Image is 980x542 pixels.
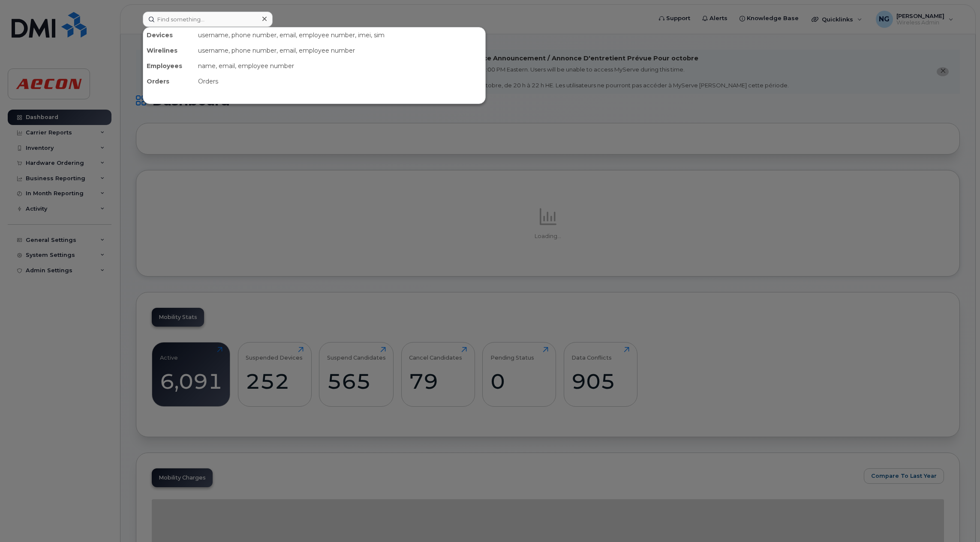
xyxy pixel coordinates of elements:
[143,58,195,74] div: Employees
[195,58,485,74] div: name, email, employee number
[143,43,195,58] div: Wirelines
[143,27,195,43] div: Devices
[195,43,485,58] div: username, phone number, email, employee number
[143,74,195,89] div: Orders
[195,74,485,89] div: Orders
[195,27,485,43] div: username, phone number, email, employee number, imei, sim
